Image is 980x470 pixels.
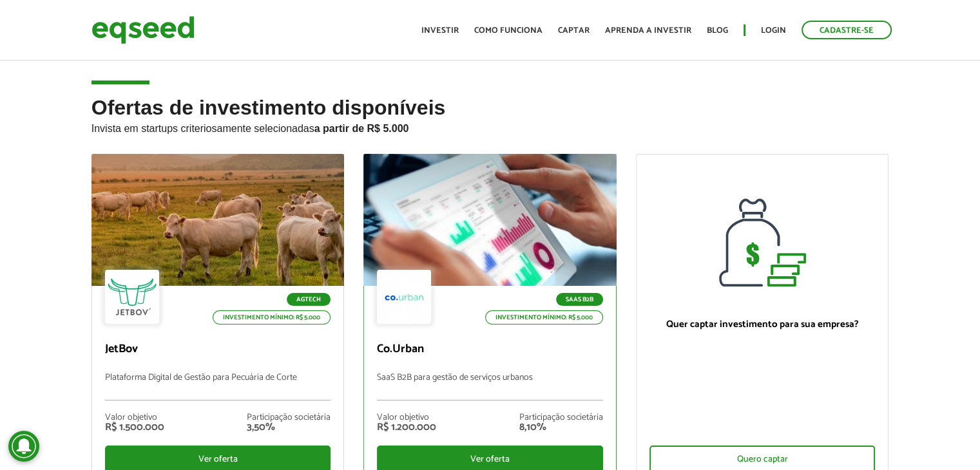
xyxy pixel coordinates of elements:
[485,310,603,324] p: Investimento mínimo: R$ 5.000
[605,26,691,35] a: Aprenda a investir
[247,422,331,433] div: 3,50%
[707,26,728,35] a: Blog
[213,310,331,324] p: Investimento mínimo: R$ 5.000
[802,21,892,39] a: Cadastre-se
[519,413,603,422] div: Participação societária
[377,413,436,422] div: Valor objetivo
[377,422,436,433] div: R$ 1.200.000
[314,123,409,134] strong: a partir de R$ 5.000
[474,26,543,35] a: Como funciona
[91,13,195,47] img: EqSeed
[91,119,889,135] p: Invista em startups criteriosamente selecionadas
[558,26,590,35] a: Captar
[287,293,331,306] p: Agtech
[105,413,164,422] div: Valor objetivo
[377,373,603,400] p: SaaS B2B para gestão de serviços urbanos
[247,413,331,422] div: Participação societária
[556,293,603,306] p: SaaS B2B
[519,422,603,433] div: 8,10%
[421,26,459,35] a: Investir
[377,343,603,357] p: Co.Urban
[91,97,889,154] h2: Ofertas de investimento disponíveis
[105,422,164,433] div: R$ 1.500.000
[761,26,786,35] a: Login
[105,373,331,400] p: Plataforma Digital de Gestão para Pecuária de Corte
[105,343,331,357] p: JetBov
[649,319,876,330] p: Quer captar investimento para sua empresa?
